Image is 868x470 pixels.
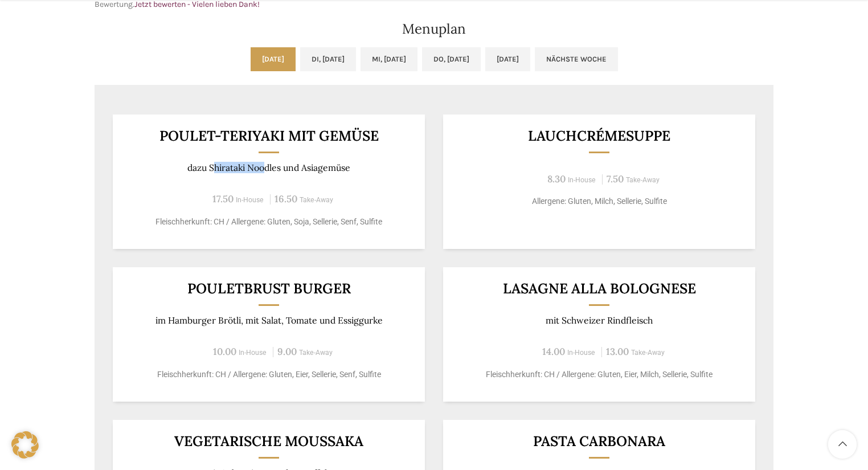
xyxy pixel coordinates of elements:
[127,216,411,228] p: Fleischherkunft: CH / Allergene: Gluten, Soja, Sellerie, Senf, Sulfite
[127,315,411,326] p: im Hamburger Brötli, mit Salat, Tomate und Essiggurke
[457,195,742,207] p: Allergene: Gluten, Milch, Sellerie, Sulfite
[212,193,234,205] span: 17.50
[606,345,629,358] span: 13.00
[361,47,417,71] a: Mi, [DATE]
[127,129,411,143] h3: Poulet-Teriyaki mit Gemüse
[127,281,411,296] h3: Pouletbrust Burger
[457,369,742,381] p: Fleischherkunft: CH / Allergene: Gluten, Eier, Milch, Sellerie, Sulfite
[300,196,333,204] span: Take-Away
[457,129,742,143] h3: Lauchcrémesuppe
[828,430,857,459] a: Scroll to top button
[127,162,411,173] p: dazu Shirataki Noodles und Asiagemüse
[568,176,596,184] span: In-House
[547,173,566,185] span: 8.30
[457,434,742,448] h3: Pasta Carbonara
[300,47,356,71] a: Di, [DATE]
[567,349,595,357] span: In-House
[457,281,742,296] h3: LASAGNE ALLA BOLOGNESE
[213,345,236,358] span: 10.00
[485,47,530,71] a: [DATE]
[127,369,411,381] p: Fleischherkunft: CH / Allergene: Gluten, Eier, Sellerie, Senf, Sulfite
[535,47,618,71] a: Nächste Woche
[127,434,411,448] h3: Vegetarische Moussaka
[275,193,297,205] span: 16.50
[631,349,665,357] span: Take-Away
[277,345,297,358] span: 9.00
[542,345,565,358] span: 14.00
[299,349,333,357] span: Take-Away
[236,196,264,204] span: In-House
[95,22,773,36] h2: Menuplan
[251,47,296,71] a: [DATE]
[607,173,624,185] span: 7.50
[457,315,742,326] p: mit Schweizer Rindfleisch
[239,349,267,357] span: In-House
[422,47,481,71] a: Do, [DATE]
[626,176,660,184] span: Take-Away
